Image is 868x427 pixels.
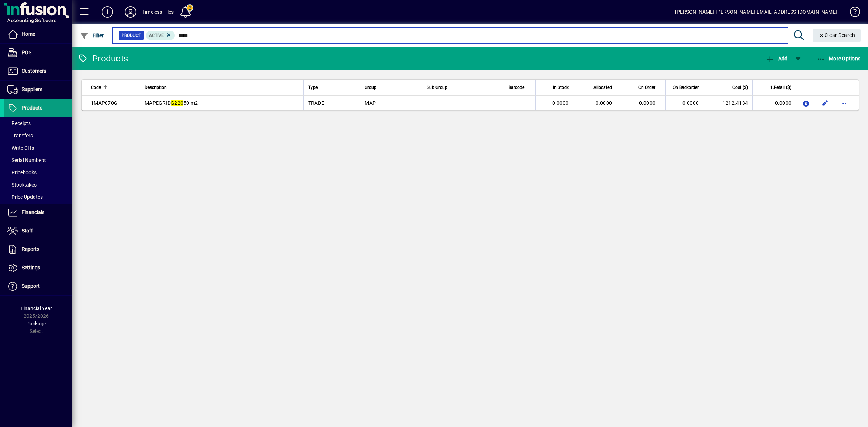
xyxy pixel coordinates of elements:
[145,100,198,106] span: MAPEGRID 50 m2
[22,105,42,111] span: Products
[639,100,656,106] span: 0.0000
[365,100,376,106] span: MAP
[149,33,164,38] span: Active
[22,228,33,234] span: Staff
[4,240,72,259] a: Reports
[844,1,859,25] a: Knowledge Base
[813,29,861,42] button: Clear
[732,84,748,91] span: Cost ($)
[22,31,35,37] span: Home
[26,321,46,326] span: Package
[7,120,31,126] span: Receipts
[770,84,791,91] span: 1.Retail ($)
[78,53,128,64] div: Products
[4,81,72,99] a: Suppliers
[552,100,569,106] span: 0.0000
[142,6,174,18] div: Timeless Tiles
[7,182,37,188] span: Stocktakes
[593,84,612,91] span: Allocated
[4,179,72,191] a: Stocktakes
[7,133,33,138] span: Transfers
[4,154,72,166] a: Serial Numbers
[627,84,662,91] div: On Order
[427,84,447,91] span: Sub Group
[22,50,31,55] span: POS
[22,283,40,289] span: Support
[22,209,44,215] span: Financials
[673,84,699,91] span: On Backorder
[22,68,46,74] span: Customers
[4,191,72,203] a: Price Updates
[675,6,837,18] div: [PERSON_NAME] [PERSON_NAME][EMAIL_ADDRESS][DOMAIN_NAME]
[4,204,72,222] a: Financials
[7,157,46,163] span: Serial Numbers
[709,96,752,110] td: 1212.4134
[308,84,318,91] span: Type
[509,84,524,91] span: Barcode
[4,129,72,142] a: Transfers
[21,306,52,311] span: Financial Year
[7,170,37,175] span: Pricebooks
[122,32,141,39] span: Product
[427,84,499,91] div: Sub Group
[365,84,376,91] span: Group
[145,84,167,91] span: Description
[752,96,796,110] td: 0.0000
[596,100,612,106] span: 0.0000
[4,166,72,179] a: Pricebooks
[96,5,119,18] button: Add
[22,246,39,252] span: Reports
[818,32,855,38] span: Clear Search
[4,222,72,240] a: Staff
[764,52,789,65] button: Add
[171,100,183,106] em: G220
[553,84,569,91] span: In Stock
[766,56,787,61] span: Add
[815,52,863,65] button: More Options
[91,84,101,91] span: Code
[4,277,72,295] a: Support
[78,29,106,42] button: Filter
[119,5,142,18] button: Profile
[509,84,531,91] div: Barcode
[145,84,299,91] div: Description
[838,97,850,109] button: More options
[308,84,356,91] div: Type
[22,86,42,92] span: Suppliers
[4,25,72,43] a: Home
[365,84,418,91] div: Group
[4,142,72,154] a: Write Offs
[146,31,175,40] mat-chip: Activation Status: Active
[638,84,655,91] span: On Order
[4,44,72,62] a: POS
[583,84,618,91] div: Allocated
[22,265,40,270] span: Settings
[7,194,43,200] span: Price Updates
[4,259,72,277] a: Settings
[540,84,575,91] div: In Stock
[819,97,831,109] button: Edit
[4,62,72,80] a: Customers
[91,100,118,106] span: 1MAP070G
[80,33,104,38] span: Filter
[682,100,699,106] span: 0.0000
[670,84,705,91] div: On Backorder
[308,100,324,106] span: TRADE
[91,84,118,91] div: Code
[7,145,34,151] span: Write Offs
[4,117,72,129] a: Receipts
[817,56,861,61] span: More Options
